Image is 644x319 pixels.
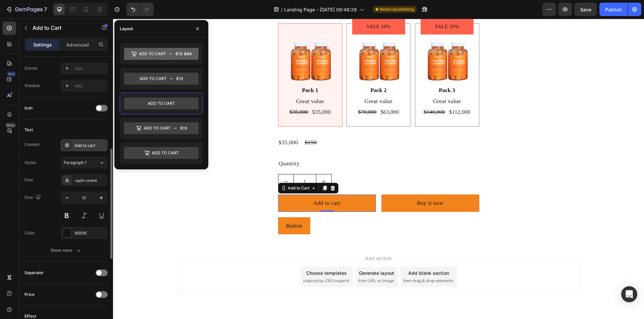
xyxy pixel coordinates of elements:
[24,193,42,202] div: Size
[24,83,40,89] div: Shadow
[199,88,218,99] div: $35,000
[310,88,333,99] div: $140,000
[74,230,106,236] div: 151515
[44,5,47,13] p: 7
[74,177,106,183] div: -apple-system
[190,259,236,265] span: inspired by CRO experts
[24,177,33,183] div: Font
[51,247,82,254] div: Show more
[295,251,336,258] div: Add blank section
[24,292,35,298] div: Price
[113,19,644,319] iframe: To enrich screen reader interactions, please activate Accessibility in Grammarly extension settings
[380,6,414,12] span: Need republishing
[173,166,198,172] div: Add to Cart
[33,24,90,32] p: Add to Cart
[74,66,106,72] div: Add...
[5,123,16,128] div: Beta
[281,6,283,13] span: /
[165,156,180,170] button: decrement
[308,13,361,66] img: gempages_516637113702155432-b286a16e-98e6-48ba-889d-a36b64249436.png
[239,66,292,78] div: Pack 2
[24,105,33,111] div: Icon
[64,160,87,166] span: Paragraph 1
[165,140,366,150] div: Quantity
[165,198,198,216] a: Button
[605,6,622,13] div: Publish
[6,71,16,77] div: 450
[165,176,263,193] button: Add to cart
[173,203,190,212] p: Button
[308,66,361,78] div: Pack 3
[304,180,331,189] div: Buy it now
[3,3,50,16] button: 7
[244,88,264,99] div: $70,000
[165,118,186,129] div: $35,000
[61,157,108,169] button: Paragraph 1
[575,3,597,16] button: Save
[308,78,360,87] p: Great value
[290,259,340,265] span: then drag & drop elements
[24,65,38,71] div: Corner
[193,251,234,258] div: Choose templates
[120,26,133,32] div: Layout
[24,244,108,256] button: Show more
[245,259,281,265] span: from URL or image
[284,6,357,13] span: Landing Page - [DATE] 09:48:26
[621,286,637,302] div: Open Intercom Messenger
[171,78,223,87] p: Great value
[24,230,35,236] div: Color
[74,143,106,149] div: Add to cart
[24,127,33,133] div: Text
[126,3,154,16] div: Undo/Redo
[66,41,89,48] p: Advanced
[239,13,292,66] img: gempages_516637113702155432-b286a16e-98e6-48ba-889d-a36b64249436.png
[580,7,591,12] span: Save
[246,251,281,258] div: Generate layout
[267,88,287,99] div: $63,000
[599,3,628,16] button: Publish
[200,180,227,189] p: Add to cart
[268,176,366,193] button: Buy it now
[335,88,358,99] div: $112,000
[171,66,224,78] div: Pack 1
[74,83,106,89] div: Add...
[240,78,291,87] p: Great value
[203,156,218,170] button: increment
[200,180,227,189] div: Rich Text Editor. Editing area: main
[24,270,44,276] div: Separator
[33,41,52,48] p: Settings
[176,88,196,99] div: $35,000
[24,142,40,148] div: Content
[24,160,36,166] div: Styles
[191,118,205,129] div: $150
[250,236,281,243] span: Add section
[180,156,203,170] input: quantity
